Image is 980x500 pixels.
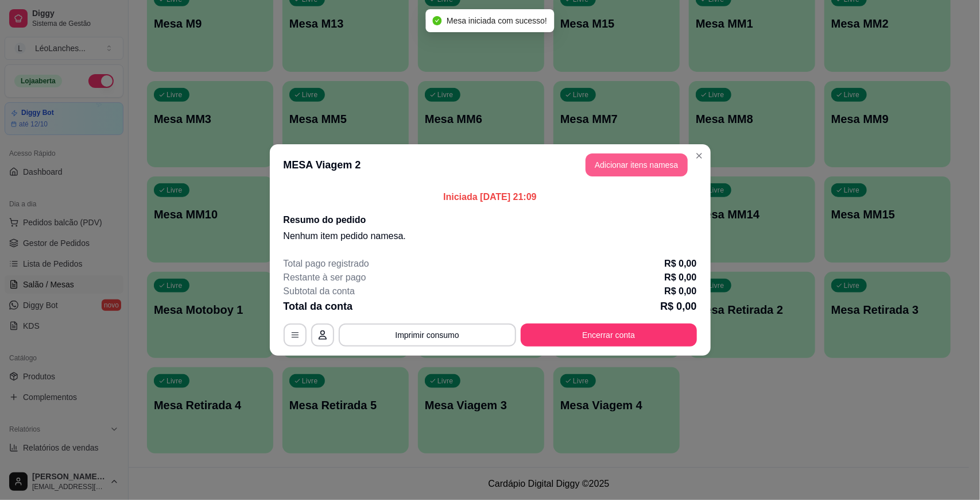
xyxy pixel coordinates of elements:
button: Adicionar itens namesa [586,153,688,176]
button: Imprimir consumo [339,324,516,347]
button: Encerrar conta [521,324,697,347]
p: R$ 0,00 [664,257,696,271]
header: MESA Viagem 2 [270,144,711,186]
h2: Resumo do pedido [284,213,697,227]
span: check-circle [433,16,442,25]
p: Iniciada [DATE] 21:09 [284,190,697,204]
button: Close [690,147,708,165]
p: Nenhum item pedido na mesa . [284,229,697,243]
p: R$ 0,00 [664,284,696,298]
p: Total pago registrado [284,257,369,271]
p: R$ 0,00 [664,271,696,284]
span: Mesa iniciada com sucesso! [447,16,547,25]
p: R$ 0,00 [660,298,696,314]
p: Total da conta [284,298,353,314]
p: Subtotal da conta [284,284,355,298]
p: Restante à ser pago [284,271,366,284]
